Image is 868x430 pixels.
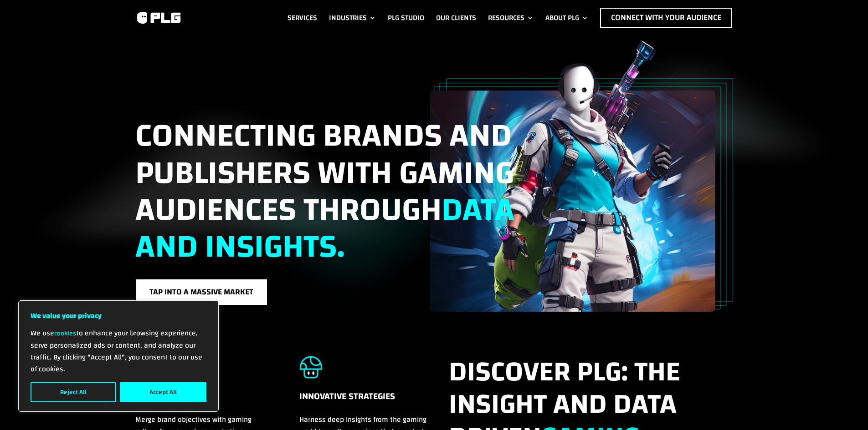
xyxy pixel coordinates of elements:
[120,382,206,402] button: Accept All
[135,279,267,306] a: Tap into a massive market
[135,180,514,277] span: data and insights.
[600,8,732,28] a: Connect with Your Audience
[329,8,376,28] a: Industries
[822,386,868,430] iframe: Chat Widget
[18,300,219,412] div: We value your privacy
[31,310,206,322] p: We value your privacy
[388,8,424,28] a: PLG Studio
[54,328,76,339] a: cookies
[545,8,588,28] a: About PLG
[135,106,514,277] span: Connecting brands and publishers with gaming audiences through
[299,390,437,414] h5: Innovative Strategies
[436,8,476,28] a: Our Clients
[488,8,534,28] a: Resources
[288,8,317,28] a: Services
[31,327,206,375] p: We use to enhance your browsing experience, serve personalized ads or content, and analyze our tr...
[31,382,116,402] button: Reject All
